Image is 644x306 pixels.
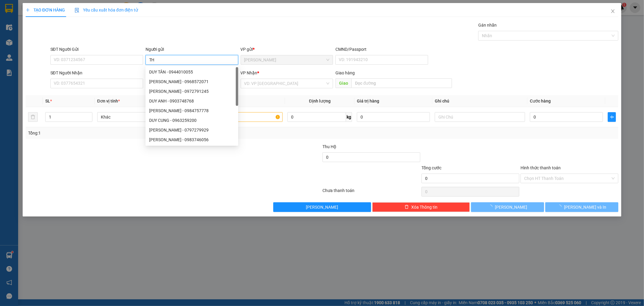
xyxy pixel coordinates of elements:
span: TẠO ĐƠN HÀNG [26,8,65,12]
span: [PERSON_NAME] và In [564,204,606,210]
div: [PERSON_NAME] - 0968572071 [149,78,235,85]
span: plus [26,8,30,12]
div: DUY CUNG - 0963259200 [146,116,238,125]
button: deleteXóa Thông tin [372,202,470,212]
b: [DOMAIN_NAME] [51,23,83,28]
div: Người gửi [146,46,238,53]
span: loading [557,205,564,209]
div: SĐT Người Gửi [50,46,143,53]
span: [PERSON_NAME] [495,204,527,210]
div: DUY KHANG - 0983746056 [146,135,238,145]
div: DUY TÂN - 0797279929 [146,125,238,135]
span: SL [45,99,50,103]
span: Đơn vị tính [97,99,120,103]
span: Yêu cầu xuất hóa đơn điện tử [75,8,138,12]
input: Dọc đường [351,78,452,88]
div: CMND/Passport [335,46,428,53]
span: close [610,9,615,14]
div: SĐT Người Nhận [50,70,143,76]
span: Tổng cước [421,165,441,170]
div: DUY HÙNG - 0968572071 [146,77,238,86]
span: Giá trị hàng [357,99,379,103]
b: [PERSON_NAME] [8,39,34,67]
span: plus [608,115,616,119]
label: Hình thức thanh toán [521,165,561,170]
span: delete [405,205,409,210]
span: Cước hàng [530,99,551,103]
div: DUY KHANG - 0972791245 [146,86,238,96]
div: DUY CUNG - 0963259200 [149,117,235,124]
span: Giao hàng [335,70,355,75]
img: logo.jpg [66,8,80,22]
div: Chưa thanh toán [322,187,421,198]
div: DUY TÂN - 0944010055 [146,67,238,77]
span: Lê Hồng Phong [244,55,330,64]
span: Khác [101,112,184,122]
label: Gán nhãn [478,23,497,28]
div: Tổng: 1 [28,130,248,136]
div: [PERSON_NAME] - 0984757778 [149,107,235,114]
img: logo.jpg [8,8,38,38]
span: [PERSON_NAME] [306,204,338,210]
div: [PERSON_NAME] - 0983746056 [149,136,235,143]
th: Ghi chú [432,95,527,107]
button: [PERSON_NAME] và In [545,202,618,212]
b: BIÊN NHẬN GỬI HÀNG [39,9,58,48]
span: Giao [335,78,351,88]
input: 0 [357,112,430,122]
div: DUY ANH - 0903748768 [146,96,238,106]
span: Định lượng [309,99,331,103]
span: VP Nhận [241,70,258,75]
div: DUY BẢO - 0984757778 [146,106,238,116]
button: plus [608,112,616,122]
span: Xóa Thông tin [411,204,437,210]
button: [PERSON_NAME] [471,202,544,212]
div: VP gửi [241,46,333,53]
img: icon [75,8,79,13]
button: delete [28,112,38,122]
button: Close [604,3,621,20]
div: [PERSON_NAME] - 0797279929 [149,127,235,133]
button: [PERSON_NAME] [273,202,371,212]
div: DUY ANH - 0903748768 [149,98,235,104]
div: DUY TÂN - 0944010055 [149,69,235,75]
span: Thu Hộ [322,144,336,149]
div: [PERSON_NAME] - 0972791245 [149,88,235,95]
span: loading [488,205,495,209]
span: kg [346,112,352,122]
li: (c) 2017 [51,29,83,36]
input: Ghi Chú [435,112,525,122]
